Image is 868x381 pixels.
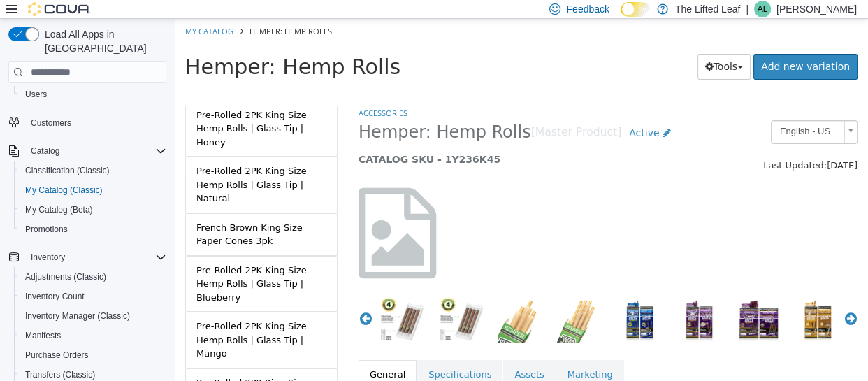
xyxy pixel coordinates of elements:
button: Purchase Orders [14,345,172,365]
button: Catalog [25,143,65,159]
button: Users [14,85,172,104]
img: Cova [28,2,91,16]
span: Promotions [20,221,166,238]
a: Adjustments (Classic) [20,268,112,285]
input: Dark Mode [621,2,650,17]
button: Tools [523,35,577,61]
span: Users [20,86,166,103]
span: Users [25,89,47,100]
button: Inventory Manager (Classic) [14,306,172,326]
a: Inventory Manager (Classic) [20,308,136,324]
div: Pre-Rolled 2PK King Size Hemp Rolls | Glass Tip | Honey [22,89,152,131]
button: My Catalog (Beta) [14,200,172,220]
a: General [184,341,242,371]
p: [PERSON_NAME] [776,1,857,17]
span: Catalog [31,145,59,157]
span: My Catalog (Classic) [25,185,103,196]
div: French Brown King Size Paper Cones 3pk [22,202,152,229]
span: Transfers (Classic) [25,369,95,380]
a: Specifications [243,341,328,371]
span: AL [758,1,768,17]
button: Previous [184,293,198,307]
span: My Catalog (Classic) [20,182,166,199]
span: Hemper: Hemp Rolls [184,103,356,124]
p: | [746,1,748,17]
p: The Lifted Leaf [675,1,740,17]
span: Inventory [31,252,65,263]
span: Inventory Manager (Classic) [25,310,130,322]
a: Classification (Classic) [20,162,115,179]
button: Promotions [14,220,172,239]
button: My Catalog (Classic) [14,180,172,200]
button: Inventory Count [14,287,172,306]
button: Catalog [3,141,172,161]
span: Purchase Orders [25,350,89,361]
a: My Catalog (Classic) [20,182,108,199]
a: Promotions [20,221,73,238]
span: Customers [31,117,71,129]
button: Classification (Classic) [14,161,172,180]
a: My Catalog [10,7,59,17]
span: [DATE] [652,141,683,152]
span: Hemper: Hemp Rolls [10,36,226,60]
h5: CATALOG SKU - 1Y236K45 [184,134,553,147]
button: Next [669,293,683,307]
a: My Catalog (Beta) [20,201,99,218]
span: Feedback [566,2,609,16]
a: Assets [328,341,380,371]
span: My Catalog (Beta) [20,201,166,218]
a: Customers [25,115,77,131]
a: English - US [596,101,683,125]
span: Classification (Classic) [25,165,110,176]
div: Pre-Rolled 2PK King Size Hemp Rolls | Glass Tip | Mango [22,301,152,342]
span: Catalog [25,143,166,159]
span: Manifests [25,330,61,341]
a: Inventory Count [20,288,90,305]
a: Users [20,86,52,103]
span: Inventory Manager (Classic) [20,308,166,324]
div: Pre-Rolled 2PK King Size Hemp Rolls | Glass Tip | Natural [22,145,152,187]
span: Purchase Orders [20,347,166,364]
span: Adjustments (Classic) [25,271,106,282]
span: Load All Apps in [GEOGRAPHIC_DATA] [39,27,166,55]
span: Promotions [25,224,68,235]
span: Inventory Count [25,291,85,302]
a: Manifests [20,327,66,344]
a: Marketing [382,341,449,371]
span: My Catalog (Beta) [25,204,93,215]
div: Anna Lutz [754,1,771,17]
span: Inventory Count [20,288,166,305]
a: Add new variation [579,35,683,61]
span: English - US [597,102,664,124]
span: Customers [25,114,166,131]
span: Last Updated: [588,141,652,152]
button: Manifests [14,326,172,345]
span: Adjustments (Classic) [20,268,166,285]
button: Inventory [25,249,71,266]
span: Hemper: Hemp Rolls [75,7,157,17]
button: Adjustments (Classic) [14,267,172,287]
span: Manifests [20,327,166,344]
span: Classification (Classic) [20,162,166,179]
button: Inventory [3,247,172,267]
span: Active [454,108,484,120]
button: Customers [3,113,172,133]
span: Inventory [25,249,166,266]
div: Pre-Rolled 2PK King Size Hemp Rolls | Glass Tip | Blueberry [22,245,152,286]
small: [Master Product] [356,108,447,120]
a: Purchase Orders [20,347,94,364]
a: Accessories [184,89,233,99]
